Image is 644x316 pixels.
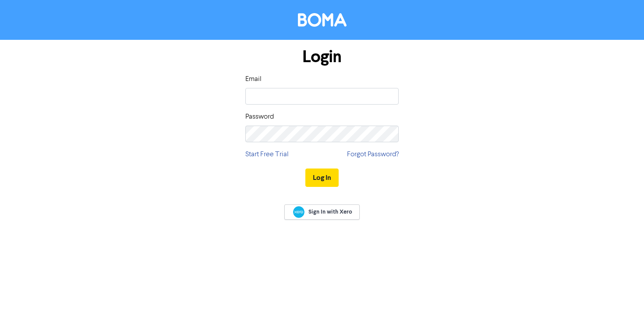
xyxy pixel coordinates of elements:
[308,208,352,216] span: Sign In with Xero
[298,13,347,27] img: BOMA Logo
[245,112,274,122] label: Password
[245,74,262,84] label: Email
[293,206,304,218] img: Xero logo
[245,47,399,67] h1: Login
[347,149,399,160] a: Forgot Password?
[284,204,360,220] a: Sign In with Xero
[245,149,289,160] a: Start Free Trial
[305,169,339,187] button: Log In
